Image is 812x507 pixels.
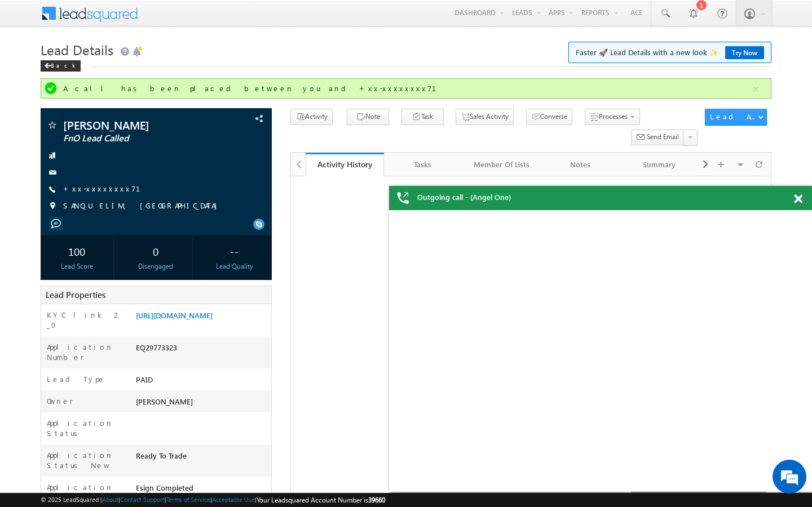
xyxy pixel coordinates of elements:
span: Lead Properties [46,289,105,300]
label: Application Status [47,418,125,438]
div: Back [41,60,81,72]
label: KYC link 2_0 [47,310,125,330]
button: Send Email [631,130,684,146]
label: Application Number [47,342,125,362]
span: Your Leadsquared Account Number is [257,496,385,504]
div: 0 [122,241,189,261]
div: -- [201,241,268,261]
div: Activity History [314,159,376,170]
span: 39660 [368,496,385,504]
span: Outgoing call - (Angel One) [417,192,511,202]
span: Faster 🚀 Lead Details with a new look ✨ [576,47,764,58]
a: Contact Support [120,496,165,503]
button: Note [347,109,389,125]
a: Summary [620,153,699,176]
div: Disengaged [122,261,189,272]
a: [URL][DOMAIN_NAME] [136,310,213,320]
a: Activity History [306,153,385,176]
div: Lead Actions [710,112,758,122]
a: Tasks [384,153,463,176]
span: © 2025 LeadSquared | | | | | [41,495,385,505]
label: Application Status New [47,450,125,470]
div: Summary [629,158,689,171]
span: Processes [599,112,628,121]
button: Activity [290,109,333,125]
a: +xx-xxxxxxxx71 [63,184,154,193]
button: Sales Activity [456,109,514,125]
div: Tasks [393,158,453,171]
a: Notes [541,153,620,176]
div: PAID [133,374,271,390]
a: Acceptable Use [212,496,255,503]
a: Try Now [725,46,764,59]
span: [PERSON_NAME] [136,397,193,406]
a: Back [41,60,86,69]
div: Lead Quality [201,261,268,272]
label: Lead Type [47,374,105,384]
label: Owner [47,396,73,406]
div: Esign Completed [133,482,271,498]
div: Member Of Lists [472,158,532,171]
a: Member Of Lists [463,153,542,176]
span: [PERSON_NAME] [63,119,206,131]
span: FnO Lead Called [63,133,206,144]
button: Task [401,109,444,125]
button: Converse [526,109,572,125]
a: About [102,496,118,503]
span: Send Email [647,132,679,142]
button: Processes [585,109,640,125]
div: EQ29773323 [133,342,271,358]
a: Terms of Service [166,496,210,503]
span: Lead Details [41,41,113,59]
div: A call has been placed between you and +xx-xxxxxxxx71 [63,83,751,94]
button: Lead Actions [705,109,767,126]
div: Lead Score [43,261,111,272]
span: SANQUELIM, [GEOGRAPHIC_DATA] [63,201,223,212]
div: 100 [43,241,111,261]
div: Notes [550,158,610,171]
div: Ready To Trade [133,450,271,466]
